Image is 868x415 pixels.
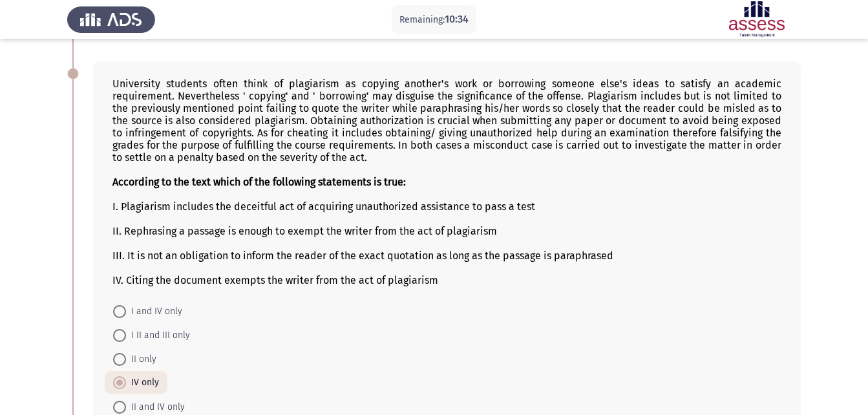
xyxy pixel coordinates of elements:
span: II only [126,352,156,367]
div: I. Plagiarism includes the deceitful act of acquiring unauthorized assistance to pass a test [112,200,781,213]
span: I II and III only [126,328,190,343]
span: 10:34 [445,13,469,25]
img: Assessment logo of ASSESS English Language Assessment (3 Module) (Ad - IB) [713,1,801,37]
span: II and IV only [126,399,185,415]
div: IV. Citing the document exempts the writer from the act of plagiarism [112,274,781,286]
b: According to the text which of the following statements is true: [112,176,406,188]
div: University students often think of plagiarism as copying another's work or borrowing someone else... [112,78,781,286]
p: Remaining: [399,12,469,28]
span: IV only [126,375,159,390]
div: III. It is not an obligation to inform the reader of the exact quotation as long as the passage i... [112,250,781,262]
img: Assess Talent Management logo [67,1,155,37]
span: I and IV only [126,304,182,319]
div: II. Rephrasing a passage is enough to exempt the writer from the act of plagiarism [112,225,781,237]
